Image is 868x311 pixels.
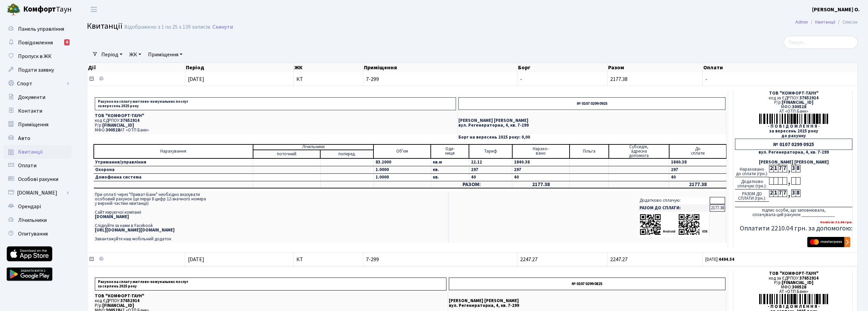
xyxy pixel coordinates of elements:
td: кв. [431,166,469,173]
p: [PERSON_NAME] [PERSON_NAME] [458,118,725,123]
span: Контакти [18,107,42,115]
button: Переключити навігацію [85,4,102,15]
span: 7-299 [366,257,515,262]
div: - П О В І Д О М Л Е Н Н Я - [735,305,852,309]
div: , [787,189,791,197]
span: Квитанції [18,148,43,156]
td: поточний [253,150,320,158]
div: 7 [778,165,782,172]
span: Повідомлення [18,39,53,46]
span: [FINANCIAL_ID] [102,122,134,128]
p: № 0107 0299 0825 [449,278,725,290]
span: 37652914 [799,95,819,101]
nav: breadcrumb [785,15,868,29]
div: АТ «ОТП Банк» [735,289,852,294]
th: Борг [517,63,607,72]
td: 1.0000 [373,166,431,173]
span: 300528 [792,284,806,290]
span: 2247.27 [520,256,538,263]
div: Нараховано до сплати (грн.): [735,165,769,177]
td: Охорона [94,166,253,173]
span: 2177.38 [610,75,628,83]
span: [FINANCIAL_ID] [782,280,813,286]
div: МФО: [735,105,852,109]
div: № 0107 0299 0925 [735,139,852,150]
a: Лічильники [3,213,72,227]
div: МФО: [735,285,852,289]
td: При оплаті через "Приват-Банк" необхідно вказувати особовий рахунок (це перші 8 цифр 12-значного ... [93,191,448,243]
div: код за ЄДРПОУ: [735,96,852,100]
div: ТОВ "КОМФОРТ-ТАУН" [735,271,852,276]
span: Квитанції [87,20,122,32]
td: РАЗОМ ДО СПЛАТИ: [638,204,709,212]
span: Таун [23,4,72,15]
div: 7 [778,189,782,197]
p: вул. Регенераторна, 4, кв. 7-299 [458,123,725,128]
div: Додатково сплачую (грн.): [735,177,769,189]
b: [DOMAIN_NAME] [95,214,129,220]
a: Опитування [3,227,72,241]
td: 297 [512,166,570,173]
div: РАЗОМ ДО СПЛАТИ (грн.): [735,189,769,202]
div: , [787,165,791,173]
div: ТОВ "КОМФОРТ-ТАУН" [735,91,852,96]
small: [DATE]: [705,256,734,263]
td: 1840.38 [512,158,570,166]
span: - [520,75,522,83]
a: Подати заявку [3,63,72,77]
div: 7 [782,189,787,197]
div: до рахунку [735,134,852,138]
td: Об'єм [373,144,431,158]
span: 2247.27 [610,256,628,263]
img: apps-qrcodes.png [639,213,708,236]
b: Комфорт [23,4,56,15]
span: Опитування [18,230,48,238]
a: ЖК [127,49,144,60]
p: код ЄДРПОУ: [95,118,456,123]
p: Р/р: [95,303,446,308]
td: 297 [669,166,726,173]
div: за вересень 2025 року [735,129,852,133]
td: 1.0000 [373,173,431,181]
a: Спорт [3,77,72,90]
p: ТОВ "КОМФОРТ-ТАУН" [95,114,456,118]
h5: Оплатити 2210.04 грн. за допомогою: [735,224,852,232]
img: Masterpass [807,237,850,247]
span: [FINANCIAL_ID] [102,302,134,309]
p: [PERSON_NAME] [PERSON_NAME] [449,299,725,303]
div: 8 [796,165,800,172]
a: Орендарі [3,200,72,213]
span: Авто [18,135,30,142]
td: 2177.38 [669,181,726,188]
div: , [787,177,791,185]
span: [DATE] [188,75,204,83]
td: 2177.38 [710,204,725,212]
a: Авто [3,131,72,145]
span: Особові рахунки [18,175,58,183]
td: Лічильники [253,144,374,150]
p: Рахунок на сплату житлово-комунальних послуг за вересень 2025 року [95,97,456,110]
span: Оплати [18,162,36,169]
td: 40 [669,173,726,181]
a: Приміщення [145,49,185,60]
a: Скинути [212,24,233,30]
a: Особові рахунки [3,172,72,186]
td: РАЗОМ: [431,181,512,188]
span: 300528 [792,104,806,110]
b: [PERSON_NAME] О. [812,6,860,13]
div: - П О В І Д О М Л Е Н Н Я - [735,124,852,129]
td: Тариф [469,144,512,158]
img: logo.png [7,3,20,16]
div: 2 [769,189,774,197]
span: КТ [296,76,360,82]
th: ЖК [294,63,363,72]
td: Домофонна система [94,173,253,181]
div: Відображено з 1 по 25 з 139 записів. [124,24,211,30]
td: поперед. [320,150,373,158]
td: Пільга [570,144,609,158]
span: 37652914 [799,275,819,281]
td: Оди- ниця [431,144,469,158]
input: Пошук... [784,36,858,49]
div: 3 [791,165,796,172]
b: [URL][DOMAIN_NAME][DOMAIN_NAME] [95,227,175,233]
